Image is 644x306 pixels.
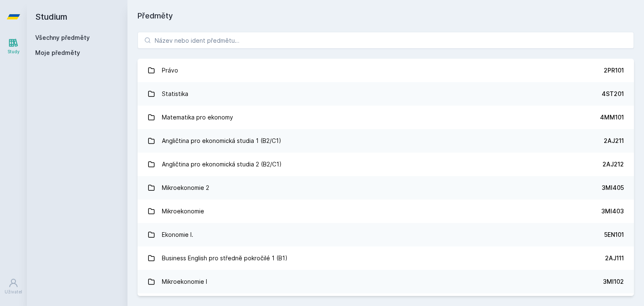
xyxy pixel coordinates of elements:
[162,156,282,173] div: Angličtina pro ekonomická studia 2 (B2/C1)
[162,109,233,126] div: Matematika pro ekonomy
[138,270,634,293] a: Mikroekonomie I 3MI102
[162,203,204,220] div: Mikroekonomie
[603,277,624,286] div: 3MI102
[600,113,624,122] div: 4MM101
[5,289,22,295] div: Uživatel
[162,179,209,196] div: Mikroekonomie 2
[138,10,634,22] h1: Předměty
[35,34,90,41] a: Všechny předměty
[8,49,20,55] div: Study
[604,137,624,145] div: 2AJ211
[2,34,25,59] a: Study
[138,129,634,153] a: Angličtina pro ekonomická studia 1 (B2/C1) 2AJ211
[162,250,288,267] div: Business English pro středně pokročilé 1 (B1)
[162,62,178,79] div: Právo
[601,207,624,215] div: 3MI403
[602,184,624,192] div: 3MI405
[35,49,80,57] span: Moje předměty
[162,226,193,243] div: Ekonomie I.
[162,273,207,290] div: Mikroekonomie I
[138,32,634,49] input: Název nebo ident předmětu…
[604,231,624,239] div: 5EN101
[138,246,634,270] a: Business English pro středně pokročilé 1 (B1) 2AJ111
[138,153,634,176] a: Angličtina pro ekonomická studia 2 (B2/C1) 2AJ212
[138,106,634,129] a: Matematika pro ekonomy 4MM101
[162,132,281,149] div: Angličtina pro ekonomická studia 1 (B2/C1)
[138,176,634,200] a: Mikroekonomie 2 3MI405
[602,90,624,98] div: 4ST201
[604,66,624,75] div: 2PR101
[2,274,25,299] a: Uživatel
[605,254,624,262] div: 2AJ111
[602,160,624,169] div: 2AJ212
[138,223,634,246] a: Ekonomie I. 5EN101
[162,86,188,102] div: Statistika
[138,59,634,82] a: Právo 2PR101
[138,200,634,223] a: Mikroekonomie 3MI403
[138,82,634,106] a: Statistika 4ST201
